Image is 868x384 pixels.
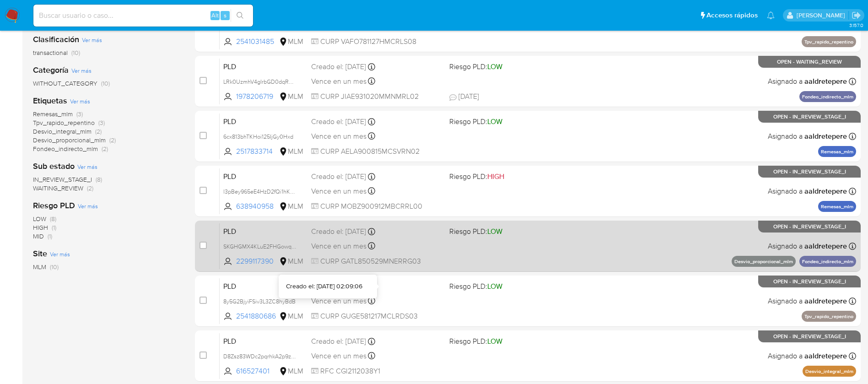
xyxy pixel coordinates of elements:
[706,11,758,20] span: Accesos rápidos
[852,11,861,20] a: Salir
[33,10,253,22] input: Buscar usuario o caso...
[767,11,775,19] a: Notificaciones
[849,22,863,29] span: 3.157.0
[797,11,848,20] p: alicia.aldreteperez@mercadolibre.com.mx
[224,11,226,20] span: s
[231,9,249,22] button: search-icon
[211,11,219,20] span: Alt
[286,282,362,291] div: Creado el: [DATE] 02:09:06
